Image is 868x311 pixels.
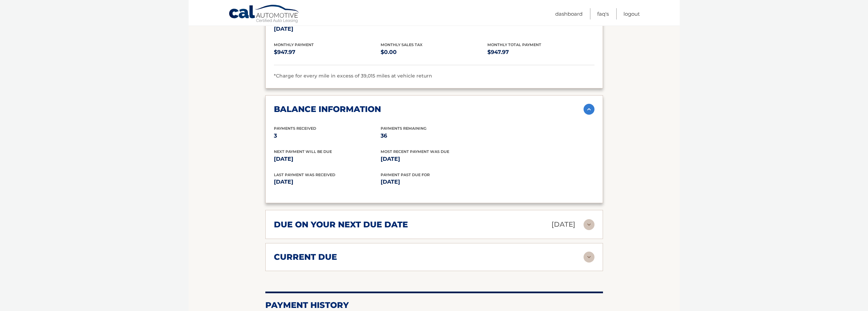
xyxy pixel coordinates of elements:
[597,8,609,19] a: FAQ's
[381,177,487,187] p: [DATE]
[274,42,314,47] span: Monthly Payment
[274,154,381,164] p: [DATE]
[381,154,487,164] p: [DATE]
[274,131,381,141] p: 3
[229,4,300,24] a: Cal Automotive
[274,252,337,262] h2: current due
[487,42,541,47] span: Monthly Total Payment
[381,47,487,57] p: $0.00
[265,300,603,310] h2: Payment History
[274,149,332,154] span: Next Payment will be due
[274,24,381,34] p: [DATE]
[274,126,316,131] span: Payments Received
[381,149,449,154] span: Most Recent Payment Was Due
[274,177,381,187] p: [DATE]
[274,104,381,114] h2: balance information
[381,42,423,47] span: Monthly Sales Tax
[623,8,640,19] a: Logout
[381,172,430,177] span: Payment past due for
[584,104,594,115] img: accordion-active.svg
[274,172,335,177] span: Last Payment was received
[551,218,575,230] p: [DATE]
[274,73,432,79] span: *Charge for every mile in excess of 39,015 miles at vehicle return
[274,220,408,230] h2: due on your next due date
[381,131,487,141] p: 36
[487,47,594,57] p: $947.97
[584,252,594,263] img: accordion-rest.svg
[555,8,583,19] a: Dashboard
[584,219,594,230] img: accordion-rest.svg
[274,47,381,57] p: $947.97
[381,126,426,131] span: Payments Remaining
